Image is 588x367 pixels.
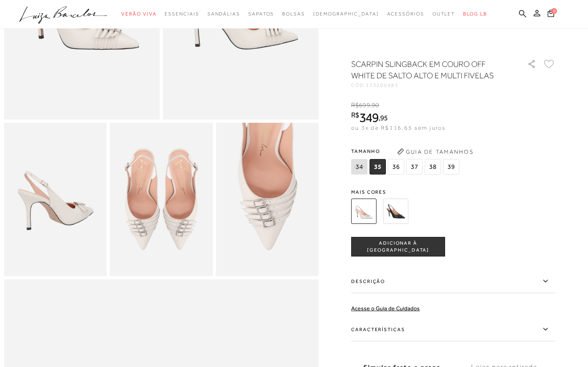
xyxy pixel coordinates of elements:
img: image [216,123,318,276]
img: SCARPIN SLINGBACK EM COURO PRETO DE SALTO ALTO E MULTI FIVELAS [383,199,408,224]
a: categoryNavScreenReaderText [207,7,240,22]
span: 39 [443,159,459,175]
a: BLOG LB [463,7,487,22]
i: , [370,102,379,109]
span: 37 [406,159,423,175]
div: CÓD: [351,83,514,88]
span: Bolsas [282,11,305,17]
i: R$ [351,111,359,119]
span: BLOG LB [463,11,487,17]
img: image [110,123,212,276]
span: ou 3x de R$116,65 sem juros [351,124,445,131]
a: categoryNavScreenReaderText [165,7,199,22]
span: Essenciais [165,11,199,17]
button: Guia de Tamanhos [394,145,476,158]
span: 349 [359,110,379,125]
span: ADICIONAR À [GEOGRAPHIC_DATA] [352,240,445,254]
span: Verão Viva [121,11,156,17]
span: 0 [551,8,557,14]
button: 0 [545,9,557,20]
label: Características [351,318,555,341]
h1: SCARPIN SLINGBACK EM COURO OFF WHITE DE SALTO ALTO E MULTI FIVELAS [351,58,504,81]
span: Outlet [432,11,455,17]
span: 35 [370,159,386,175]
span: Tamanho [351,145,461,157]
button: ADICIONAR À [GEOGRAPHIC_DATA] [351,237,445,256]
span: Mais cores [351,190,555,195]
span: Acessórios [387,11,424,17]
a: categoryNavScreenReaderText [387,7,424,22]
a: categoryNavScreenReaderText [432,7,455,22]
a: categoryNavScreenReaderText [248,7,274,22]
a: categoryNavScreenReaderText [121,7,156,22]
span: 699 [359,102,370,109]
a: Acesse o Guia de Cuidados [351,305,420,312]
a: noSubCategoriesText [313,7,379,22]
img: image [4,123,107,276]
span: Sandálias [207,11,240,17]
span: 133200483 [366,82,399,88]
span: 38 [425,159,441,175]
i: , [379,114,388,122]
label: Descrição [351,270,555,293]
a: categoryNavScreenReaderText [282,7,305,22]
span: 34 [351,159,367,175]
img: SCARPIN SLINGBACK EM COURO OFF WHITE DE SALTO ALTO E MULTI FIVELAS [351,199,376,224]
span: 36 [388,159,404,175]
span: 95 [380,113,388,122]
i: R$ [351,102,359,109]
span: 90 [372,102,379,109]
span: Sapatos [248,11,274,17]
span: [DEMOGRAPHIC_DATA] [313,11,379,17]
